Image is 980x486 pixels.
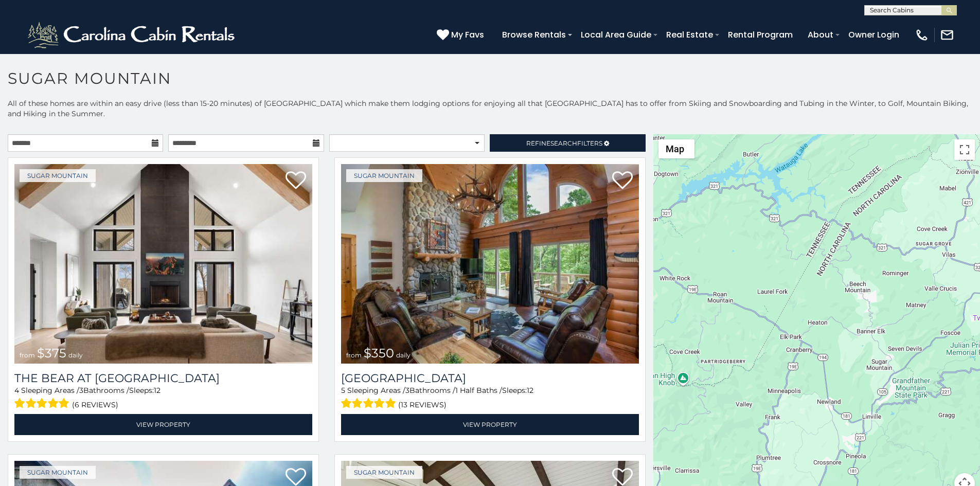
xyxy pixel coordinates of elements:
a: View Property [341,414,639,435]
button: Toggle fullscreen view [954,139,975,160]
span: (6 reviews) [72,398,118,411]
a: Sugar Mountain [346,169,422,182]
a: About [803,26,839,44]
a: The Bear At [GEOGRAPHIC_DATA] [14,371,312,385]
a: Add to favorites [612,170,633,192]
a: View Property [14,414,312,435]
h3: The Bear At Sugar Mountain [14,371,312,385]
span: from [346,351,362,359]
span: 5 [341,386,345,395]
a: Real Estate [661,26,718,44]
a: Grouse Moor Lodge from $350 daily [341,164,639,364]
span: 12 [154,386,161,395]
a: The Bear At Sugar Mountain from $375 daily [14,164,312,364]
span: from [20,351,35,359]
a: Local Area Guide [576,26,656,44]
img: Grouse Moor Lodge [341,164,639,364]
span: $375 [37,346,66,361]
a: Rental Program [723,26,798,44]
button: Change map style [658,139,694,158]
h3: Grouse Moor Lodge [341,371,639,385]
a: [GEOGRAPHIC_DATA] [341,371,639,385]
a: My Favs [437,28,487,42]
a: Browse Rentals [497,26,571,44]
img: The Bear At Sugar Mountain [14,164,312,364]
span: 3 [405,386,409,395]
span: $350 [364,346,394,361]
span: 12 [527,386,533,395]
span: My Favs [451,28,484,41]
a: Sugar Mountain [20,169,96,182]
span: (13 reviews) [398,398,447,411]
span: Search [550,139,577,147]
a: RefineSearchFilters [490,134,645,152]
img: White-1-2.png [26,20,239,50]
span: daily [68,351,83,359]
span: Refine Filters [526,139,602,147]
a: Sugar Mountain [20,466,96,479]
span: 1 Half Baths / [455,386,502,395]
span: 4 [14,386,19,395]
span: 3 [79,386,83,395]
div: Sleeping Areas / Bathrooms / Sleeps: [14,385,312,411]
div: Sleeping Areas / Bathrooms / Sleeps: [341,385,639,411]
a: Add to favorites [286,170,306,192]
span: daily [396,351,411,359]
span: Map [666,143,684,154]
img: phone-regular-white.png [915,28,929,42]
img: mail-regular-white.png [940,28,954,42]
a: Owner Login [843,26,904,44]
a: Sugar Mountain [346,466,422,479]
